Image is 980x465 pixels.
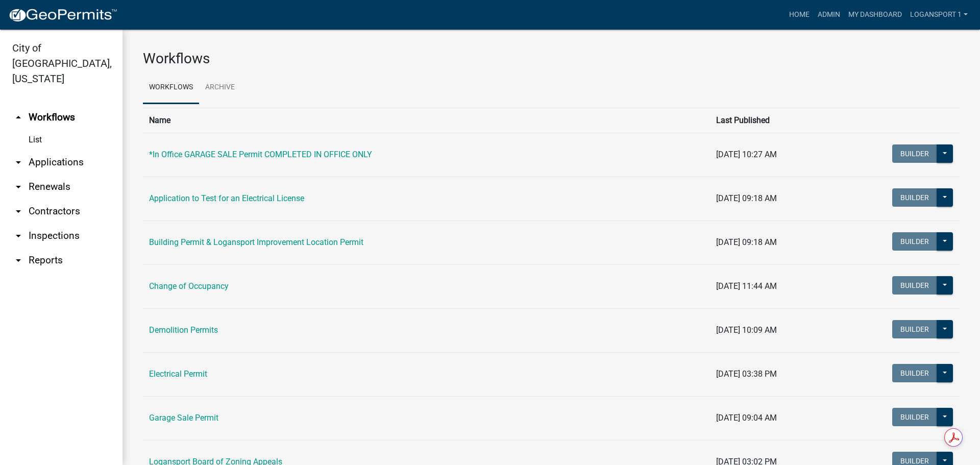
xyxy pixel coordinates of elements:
[716,237,777,247] span: [DATE] 09:18 AM
[12,181,24,193] i: arrow_drop_down
[143,108,710,133] th: Name
[149,237,363,247] a: Building Permit & Logansport Improvement Location Permit
[149,413,218,423] a: Garage Sale Permit
[149,281,229,291] a: Change of Occupancy
[892,144,937,163] button: Builder
[143,71,199,104] a: Workflows
[12,254,24,266] i: arrow_drop_down
[844,5,906,25] a: My Dashboard
[149,325,218,335] a: Demolition Permits
[149,193,304,203] a: Application to Test for an Electrical License
[892,408,937,426] button: Builder
[892,276,937,295] button: Builder
[716,413,777,423] span: [DATE] 09:04 AM
[716,369,777,379] span: [DATE] 03:38 PM
[12,205,24,217] i: arrow_drop_down
[892,320,937,338] button: Builder
[892,232,937,251] button: Builder
[143,50,960,67] h3: Workflows
[149,150,372,159] a: *In Office GARAGE SALE Permit COMPLETED IN OFFICE ONLY
[814,5,844,25] a: Admin
[785,5,814,25] a: Home
[12,111,24,124] i: arrow_drop_up
[716,193,777,203] span: [DATE] 09:18 AM
[149,369,207,379] a: Electrical Permit
[892,364,937,382] button: Builder
[199,71,241,104] a: Archive
[716,150,777,159] span: [DATE] 10:27 AM
[906,5,972,25] a: Logansport 1
[12,156,24,168] i: arrow_drop_down
[892,188,937,207] button: Builder
[12,230,24,242] i: arrow_drop_down
[716,281,777,291] span: [DATE] 11:44 AM
[710,108,834,133] th: Last Published
[716,325,777,335] span: [DATE] 10:09 AM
